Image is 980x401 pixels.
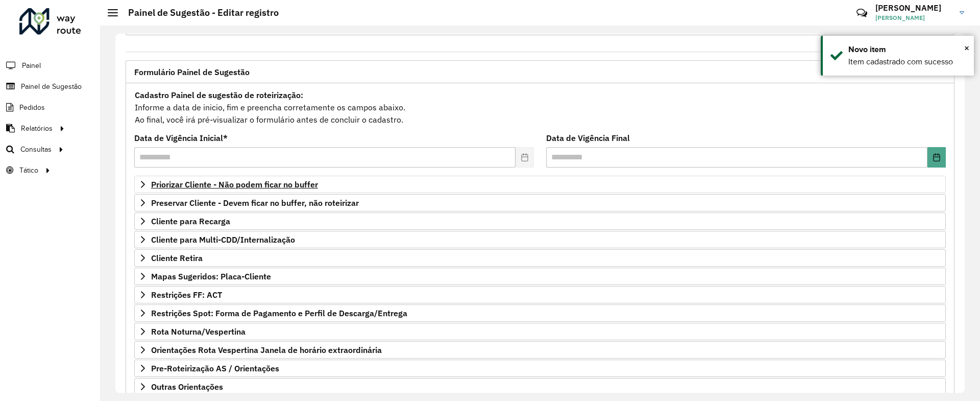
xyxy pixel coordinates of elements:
span: Preservar Cliente - Devem ficar no buffer, não roteirizar [151,199,359,207]
span: Cliente para Recarga [151,217,230,225]
span: Formulário Painel de Sugestão [134,68,250,76]
a: Restrições FF: ACT [134,286,946,303]
a: Pre-Roteirização AS / Orientações [134,360,946,377]
a: Preservar Cliente - Devem ficar no buffer, não roteirizar [134,194,946,211]
a: Orientações Rota Vespertina Janela de horário extraordinária [134,341,946,359]
span: Pedidos [19,102,45,113]
h3: [PERSON_NAME] [875,3,952,13]
span: Restrições Spot: Forma de Pagamento e Perfil de Descarga/Entrega [151,309,407,317]
label: Data de Vigência Final [546,132,630,144]
span: Painel de Sugestão [21,81,82,92]
span: Priorizar Cliente - Não podem ficar no buffer [151,180,318,188]
a: Restrições Spot: Forma de Pagamento e Perfil de Descarga/Entrega [134,304,946,322]
span: Orientações Rota Vespertina Janela de horário extraordinária [151,346,382,354]
label: Data de Vigência Inicial [134,132,228,144]
strong: Cadastro Painel de sugestão de roteirização: [135,90,303,100]
span: Cliente para Multi-CDD/Internalização [151,235,295,244]
a: Mapas Sugeridos: Placa-Cliente [134,268,946,285]
button: Close [964,40,969,56]
a: Cliente Retira [134,249,946,267]
button: Choose Date [927,147,946,168]
span: Restrições FF: ACT [151,291,222,299]
div: Item cadastrado com sucesso [848,56,966,68]
a: Outras Orientações [134,378,946,395]
span: [PERSON_NAME] [875,13,952,22]
span: Relatórios [21,123,53,134]
span: Tático [19,165,38,176]
span: × [964,42,969,54]
span: Mapas Sugeridos: Placa-Cliente [151,272,271,280]
span: Pre-Roteirização AS / Orientações [151,364,279,372]
span: Rota Noturna/Vespertina [151,327,246,336]
span: Outras Orientações [151,383,223,391]
span: Cliente Retira [151,254,203,262]
div: Informe a data de inicio, fim e preencha corretamente os campos abaixo. Ao final, você irá pré-vi... [134,88,946,126]
a: Cliente para Multi-CDD/Internalização [134,231,946,248]
a: Contato Rápido [851,2,873,24]
span: Consultas [20,144,52,155]
a: Rota Noturna/Vespertina [134,323,946,340]
a: Cliente para Recarga [134,213,946,230]
a: Priorizar Cliente - Não podem ficar no buffer [134,176,946,193]
div: Novo item [848,43,966,56]
span: Painel [22,60,41,71]
h2: Painel de Sugestão - Editar registro [118,7,279,18]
